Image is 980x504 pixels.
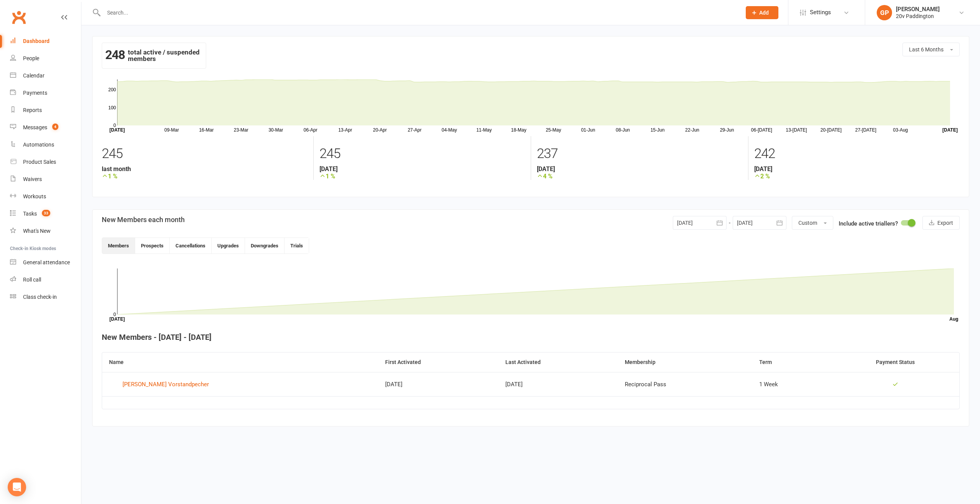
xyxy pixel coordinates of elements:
a: Messages 4 [10,119,81,136]
div: Product Sales [23,159,56,165]
div: GP [877,5,892,20]
button: Custom [792,216,833,230]
div: General attendance [23,259,70,265]
div: Tasks [23,211,37,217]
button: Last 6 Months [902,43,960,56]
td: Reciprocal Pass [618,372,752,396]
button: Upgrades [212,238,245,254]
div: Roll call [23,277,41,283]
div: 20v Paddington [896,13,940,20]
span: 33 [42,210,50,216]
div: Class check-in [23,294,57,300]
div: Messages [23,124,47,130]
button: Downgrades [245,238,285,254]
div: Workouts [23,193,46,199]
td: [DATE] [498,372,618,396]
strong: 1 % [102,173,308,180]
strong: 4 % [537,173,742,180]
span: 4 [52,124,58,130]
a: General attendance kiosk mode [10,254,81,271]
td: [DATE] [378,372,498,396]
span: Settings [810,4,831,21]
div: Calendar [23,72,45,79]
a: Dashboard [10,33,81,50]
a: People [10,50,81,67]
button: Export [922,216,960,230]
button: Add [746,6,778,19]
a: Calendar [10,67,81,84]
a: Automations [10,136,81,153]
div: 237 [537,142,742,165]
div: Waivers [23,176,42,182]
a: Class kiosk mode [10,288,81,306]
div: 245 [319,142,525,165]
a: Roll call [10,271,81,288]
th: First Activated [378,352,498,372]
span: Custom [798,220,817,226]
a: Clubworx [9,8,28,27]
div: What's New [23,228,51,234]
strong: [DATE] [754,165,960,173]
th: Membership [618,352,752,372]
span: Add [759,10,769,16]
strong: 1 % [319,173,525,180]
div: People [23,55,39,61]
strong: 2 % [754,173,960,180]
th: Term [752,352,831,372]
div: Automations [23,142,54,148]
div: Open Intercom Messenger [8,478,26,496]
a: Waivers [10,171,81,188]
div: Reports [23,107,42,113]
h3: New Members each month [102,216,185,224]
a: [PERSON_NAME] Vorstandpecher [109,379,371,390]
button: Cancellations [170,238,212,254]
span: Last 6 Months [909,46,944,53]
div: 242 [754,142,960,165]
th: Last Activated [498,352,618,372]
th: Payment Status [831,352,959,372]
input: Search... [101,7,736,18]
div: [PERSON_NAME] [896,6,940,13]
strong: [DATE] [319,165,525,173]
a: Workouts [10,188,81,205]
strong: last month [102,165,308,173]
a: What's New [10,222,81,240]
strong: [DATE] [537,165,742,173]
td: 1 Week [752,372,831,396]
button: Members [102,238,135,254]
a: Tasks 33 [10,205,81,222]
div: total active / suspended members [102,43,206,69]
div: [PERSON_NAME] Vorstandpecher [122,379,209,390]
button: Prospects [135,238,170,254]
label: Include active triallers? [839,219,898,228]
a: Reports [10,102,81,119]
strong: 248 [105,49,125,61]
div: 245 [102,142,308,165]
h4: New Members - [DATE] - [DATE] [102,333,960,341]
a: Product Sales [10,153,81,171]
th: Name [102,352,378,372]
div: Payments [23,90,47,96]
a: Payments [10,84,81,102]
div: Dashboard [23,38,50,44]
button: Trials [285,238,309,254]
